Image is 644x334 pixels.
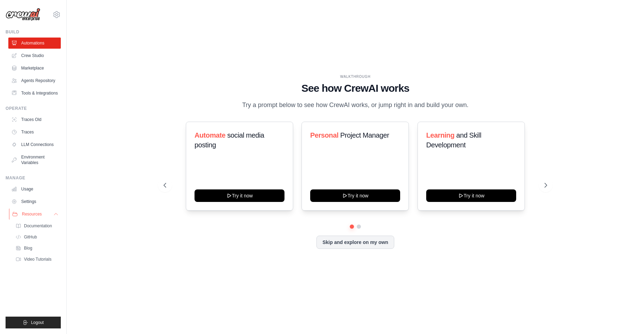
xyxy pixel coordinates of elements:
a: Crew Studio [8,50,61,61]
a: Traces [8,127,61,138]
button: Try it now [310,189,400,202]
span: GitHub [24,234,37,240]
span: Learning [426,131,454,139]
button: Try it now [195,189,284,202]
a: Video Tutorials [13,254,61,264]
a: Tools & Integrations [8,88,61,99]
span: social media posting [195,131,264,149]
iframe: Chat Widget [609,301,644,334]
a: Usage [8,184,61,195]
span: Personal [310,131,338,139]
span: Documentation [24,223,52,229]
a: Agents Repository [8,75,61,86]
span: Project Manager [340,131,389,139]
img: Logo [6,8,40,21]
p: Try a prompt below to see how CrewAI works, or jump right in and build your own. [239,100,472,110]
span: Logout [31,320,44,325]
a: GitHub [13,232,61,242]
div: Manage [6,175,61,181]
a: Automations [8,38,61,49]
a: Settings [8,196,61,207]
button: Try it now [426,189,516,202]
span: and Skill Development [426,131,481,149]
button: Resources [9,209,61,220]
div: Operate [6,106,61,111]
a: Documentation [13,221,61,231]
span: Blog [24,245,32,251]
span: Resources [22,211,42,217]
div: Build [6,29,61,35]
div: WALKTHROUGH [164,74,547,79]
a: Traces Old [8,114,61,125]
a: LLM Connections [8,139,61,150]
h1: See how CrewAI works [164,82,547,95]
button: Logout [6,317,61,328]
a: Environment Variables [8,152,61,168]
button: Skip and explore on my own [316,236,394,249]
a: Marketplace [8,63,61,74]
span: Automate [195,131,225,139]
span: Video Tutorials [24,256,51,262]
a: Blog [13,243,61,253]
